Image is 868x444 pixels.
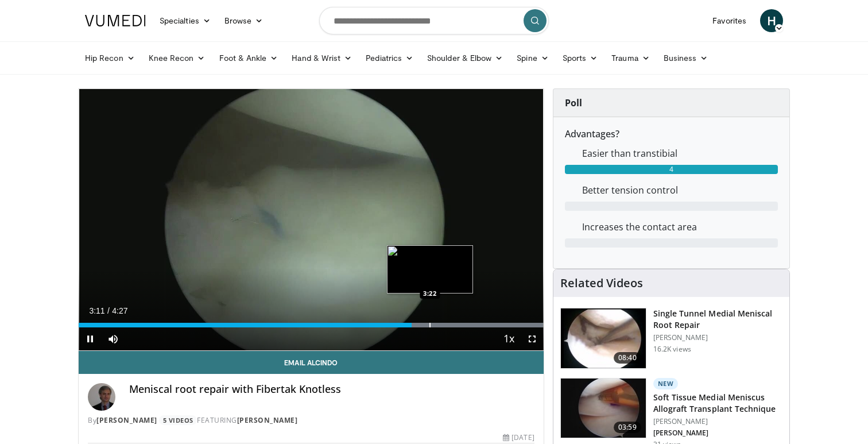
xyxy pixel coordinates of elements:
button: Playback Rate [498,327,521,350]
div: Progress Bar [79,323,544,327]
input: Search topics, interventions [319,7,549,34]
a: Hip Recon [78,47,142,70]
a: Business [657,47,715,70]
h6: Advantages? [565,129,778,140]
span: 3:11 [89,306,104,315]
dd: Increases the contact area [573,220,786,234]
img: ef04edc1-9bea-419b-8656-3c943423183a.150x105_q85_crop-smart_upscale.jpg [561,308,646,368]
a: Foot & Ankle [212,47,285,70]
span: 4:27 [112,306,127,315]
h3: Single Tunnel Medial Meniscal Root Repair [653,308,782,331]
div: [DATE] [503,433,534,443]
div: By FEATURING [88,415,534,426]
a: [PERSON_NAME] [237,415,298,425]
a: Knee Recon [142,47,212,70]
button: Mute [102,327,125,350]
a: Pediatrics [359,47,420,70]
span: 08:40 [614,352,641,364]
p: [PERSON_NAME] [653,333,782,342]
a: Trauma [604,47,657,70]
p: [PERSON_NAME] [653,428,782,438]
a: Sports [556,47,605,70]
a: 08:40 Single Tunnel Medial Meniscal Root Repair [PERSON_NAME] 16.2K views [560,308,782,369]
a: Browse [218,9,270,32]
a: Spine [510,47,555,70]
img: image.jpeg [387,245,473,294]
h4: Related Videos [560,276,643,290]
video-js: Video Player [79,89,544,351]
a: 5 Videos [159,415,197,425]
p: New [653,378,679,389]
a: Favorites [706,9,753,32]
span: 03:59 [614,422,641,433]
a: H [760,9,783,32]
button: Pause [79,327,102,350]
dd: Easier than transtibial [573,146,786,160]
h4: Meniscal root repair with Fibertak Knotless [129,383,534,396]
p: [PERSON_NAME] [653,417,782,426]
div: 4 [565,165,778,174]
p: 16.2K views [653,345,691,354]
img: Avatar [88,383,115,411]
a: [PERSON_NAME] [96,415,157,425]
a: Shoulder & Elbow [420,47,510,70]
a: Hand & Wrist [285,47,359,70]
a: Email Alcindo [79,351,544,374]
a: Specialties [153,9,218,32]
dd: Better tension control [573,183,786,197]
button: Fullscreen [521,327,544,350]
img: VuMedi Logo [85,15,146,26]
strong: Poll [565,96,582,109]
img: 2707baef-ed28-494e-b200-3f97aa5b8346.150x105_q85_crop-smart_upscale.jpg [561,379,646,438]
span: / [107,306,110,315]
h3: Soft Tissue Medial Meniscus Allograft Transplant Technique [653,392,782,415]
